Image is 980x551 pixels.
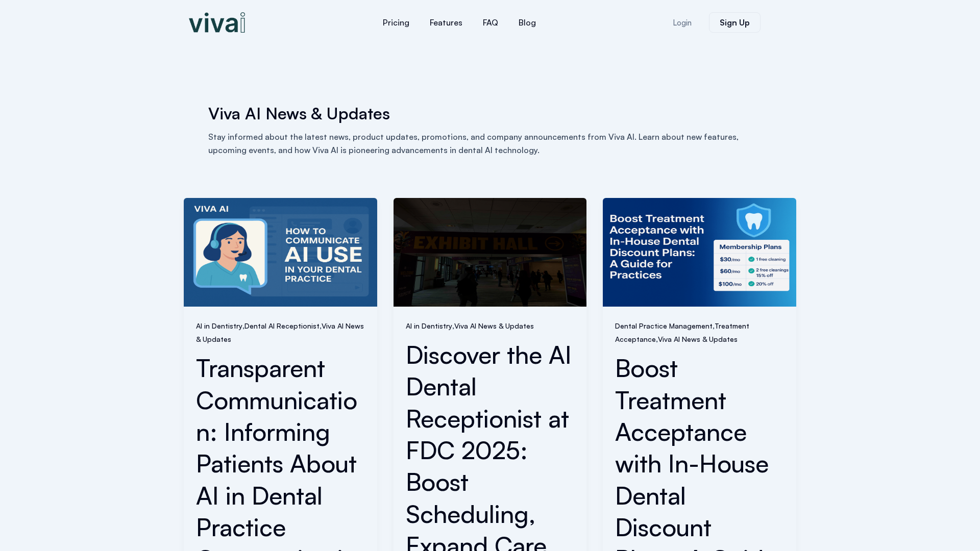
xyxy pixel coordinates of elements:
span: Login [673,19,692,27]
a: Pricing [373,10,420,35]
a: Viva AI News & Updates [454,321,534,330]
img: FDC-2025-AI-Dental-Receptionist [394,198,587,307]
a: FAQ [473,10,508,35]
a: Read: Discover the AI Dental Receptionist at FDC 2025: Boost Scheduling, Expand Care, Elevate You... [394,246,587,256]
a: Blog [508,10,546,35]
a: Read: Transparent Communication: Informing Patients About AI in Dental Practice Communications [184,246,377,256]
img: boost treatment acceptance in your dental office [603,198,796,307]
nav: Menu [311,10,607,35]
a: Viva AI News & Updates [658,335,738,343]
a: Dental AI Receptionist [244,321,320,330]
span: , , [196,319,365,346]
a: AI in Dentistry [196,321,242,330]
span: , , [615,319,784,346]
a: Treatment Acceptance [615,321,749,343]
a: Read: Boost Treatment Acceptance with In-House Dental Discount Plans: A Guide for Practices [603,246,796,256]
span: , [406,319,575,332]
a: Viva AI News & Updates [196,321,364,343]
a: Features [420,10,473,35]
h1: Viva AI News & Updates [208,102,772,125]
a: AI in Dentistry [406,321,452,330]
a: Login [660,13,704,33]
span: Sign Up [720,18,750,27]
a: Dental Practice Management [615,321,713,330]
p: Stay informed about the latest news, product updates, promotions, and company announcements from ... [208,130,772,157]
a: Sign Up [709,12,761,33]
